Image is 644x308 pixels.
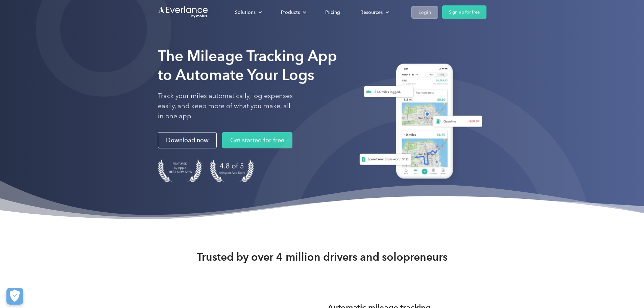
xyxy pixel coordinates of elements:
[235,8,256,17] div: Solutions
[411,6,438,19] a: Login
[6,288,23,305] button: Cookies Settings
[158,91,293,121] p: Track your miles automatically, log expenses easily, and keep more of what you make, all in one app
[158,47,337,84] strong: The Mileage Tracking App to Automate Your Logs
[354,6,395,18] div: Resources
[158,159,202,182] img: Badge for Featured by Apple Best New Apps
[419,8,431,17] div: Login
[442,5,486,19] a: Sign up for free
[274,6,312,18] div: Products
[281,8,300,17] div: Products
[222,132,292,148] a: Get started for free
[360,8,383,17] div: Resources
[158,132,217,148] a: Download now
[228,6,267,18] div: Solutions
[158,6,209,19] a: Go to homepage
[325,8,340,17] div: Pricing
[318,6,347,18] a: Pricing
[197,250,448,264] strong: Trusted by over 4 million drivers and solopreneurs
[351,58,486,187] img: Everlance, mileage tracker app, expense tracking app
[210,159,254,182] img: 4.9 out of 5 stars on the app store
